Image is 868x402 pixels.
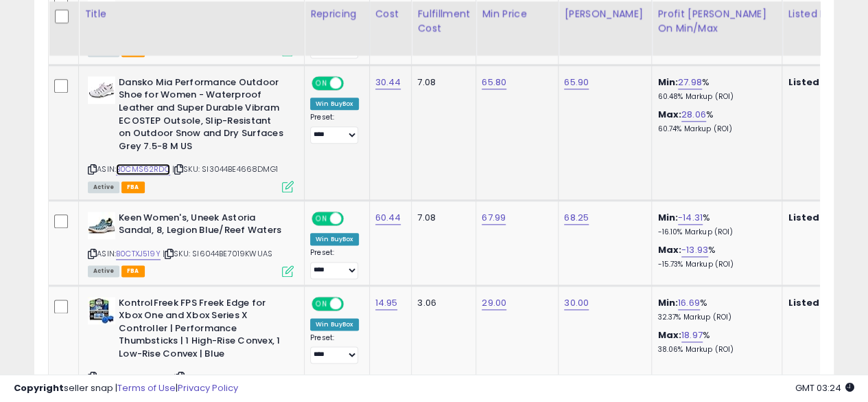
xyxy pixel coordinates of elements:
b: Max: [657,328,681,342]
div: [PERSON_NAME] [564,7,646,21]
a: 30.00 [564,296,589,310]
a: 28.06 [681,108,706,122]
a: Terms of Use [117,381,176,394]
a: 60.44 [375,211,401,225]
a: 16.69 [678,296,700,310]
b: KontrolFreek FPS Freek Edge for Xbox One and Xbox Series X Controller | Performance Thumbsticks |... [119,297,285,364]
div: Profit [PERSON_NAME] on Min/Max [657,7,776,36]
div: 7.08 [417,76,465,89]
b: Dansko Mia Performance Outdoor Shoe for Women - Waterproof Leather and Super Durable Vibram ECOST... [119,76,285,156]
a: -14.31 [678,211,703,225]
span: ON [313,77,330,89]
a: 67.99 [482,211,506,225]
a: 65.90 [564,76,589,89]
p: 60.74% Markup (ROI) [657,124,771,134]
span: OFF [342,213,364,225]
div: Preset: [310,113,359,144]
b: Keen Women's, Uneek Astoria Sandal, 8, Legion Blue/Reef Waters [119,212,285,241]
strong: Copyright [14,381,64,394]
p: -15.73% Markup (ROI) [657,260,771,269]
div: ASIN: [88,212,294,276]
span: 2025-09-11 03:24 GMT [795,381,854,394]
div: Min Price [482,7,552,21]
div: Win BuyBox [310,318,359,331]
div: Preset: [310,333,359,364]
th: The percentage added to the cost of goods (COGS) that forms the calculator for Min & Max prices. [652,1,782,56]
a: 14.95 [375,296,398,310]
p: 32.37% Markup (ROI) [657,313,771,322]
b: Min: [657,211,678,224]
div: Fulfillment Cost [417,7,470,36]
b: Min: [657,296,678,309]
b: Min: [657,76,678,89]
div: % [657,76,771,102]
div: 7.08 [417,212,465,224]
div: % [657,297,771,322]
a: 65.80 [482,76,506,89]
span: | SKU: SI3044BE4668DMG1 [172,164,278,175]
a: B0CTXJ519Y [116,248,161,260]
a: 68.25 [564,211,589,225]
span: OFF [342,77,364,89]
a: -13.93 [681,243,708,257]
div: % [657,212,771,237]
div: % [657,244,771,269]
span: FBA [121,181,145,193]
div: % [657,329,771,355]
span: ON [313,298,330,309]
span: All listings currently available for purchase on Amazon [88,265,119,277]
a: 18.97 [681,328,703,342]
b: Listed Price: [788,211,850,224]
p: 60.48% Markup (ROI) [657,92,771,102]
b: Listed Price: [788,296,850,309]
a: 30.44 [375,76,401,89]
div: Title [84,7,298,21]
b: Listed Price: [788,76,850,89]
p: -16.10% Markup (ROI) [657,227,771,237]
div: Repricing [310,7,364,21]
img: 41ZP88wID7L._SL40_.jpg [88,212,115,239]
img: 512tz0VrcHL._SL40_.jpg [88,297,115,324]
a: Privacy Policy [178,381,238,394]
div: Win BuyBox [310,98,359,110]
b: Max: [657,108,681,121]
div: ASIN: [88,76,294,191]
a: 27.98 [678,76,702,89]
a: B0CMS62RDC [116,164,170,175]
div: Cost [375,7,406,21]
div: seller snap | | [14,382,238,395]
b: Max: [657,243,681,256]
span: ON [313,213,330,225]
span: OFF [342,298,364,309]
div: 3.06 [417,297,465,309]
img: 31CQ8v41ahL._SL40_.jpg [88,76,115,104]
span: All listings currently available for purchase on Amazon [88,181,119,193]
p: 38.06% Markup (ROI) [657,345,771,355]
div: Preset: [310,248,359,279]
span: FBA [121,265,145,277]
a: 29.00 [482,296,506,310]
div: % [657,109,771,134]
span: | SKU: SI6044BE7019KWUAS [163,248,272,259]
div: Win BuyBox [310,233,359,245]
